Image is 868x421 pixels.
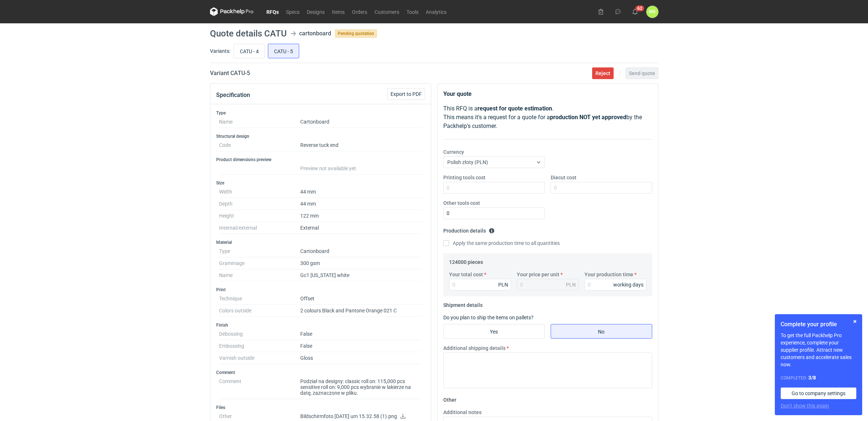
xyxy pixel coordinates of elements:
p: This RFQ is a . This means it's a request for a quote for a by the Packhelp's customer. [443,104,652,130]
dd: External [300,222,422,234]
a: Items [328,7,348,16]
a: RFQs [263,7,282,16]
div: PLN [566,281,576,288]
h3: Type [216,110,425,116]
h3: Product dimensions preview [216,157,425,163]
label: Variants: [210,47,230,55]
dd: Cartonboard [300,116,422,128]
label: Yes [443,324,545,339]
strong: Your quote [443,90,472,97]
label: Other tools cost [443,199,480,207]
h1: Quote details CATU [210,29,287,38]
a: Analytics [422,7,450,16]
dd: 44 mm [300,186,422,198]
a: Specs [282,7,303,16]
button: MK [646,6,658,18]
span: Export to PDF [391,91,422,97]
label: Apply the same production time to all quantities [443,239,560,247]
div: PLN [498,281,508,288]
label: Currency [443,148,464,156]
a: Go to company settings [781,387,856,399]
h3: Material [216,239,425,245]
dd: Gc1 [US_STATE] white [300,269,422,281]
dt: Type [219,245,300,257]
dd: Reverse tuck end [300,139,422,151]
h2: Variant CATU - 5 [210,69,250,78]
button: Send quote [626,67,658,79]
dd: False [300,328,422,340]
dt: Technique [219,293,300,305]
input: 0 [443,207,545,219]
a: Designs [303,7,328,16]
a: Orders [348,7,371,16]
div: working days [613,281,643,288]
dd: False [300,340,422,352]
legend: 124000 pieces [449,256,483,265]
dt: Name [219,269,300,281]
legend: Production details [443,225,495,234]
dd: 300 gsm [300,257,422,269]
dd: 122 mm [300,210,422,222]
h3: Finish [216,322,425,328]
h1: Complete your profile [781,320,856,329]
label: Printing tools cost [443,174,485,181]
h3: Size [216,180,425,186]
label: CATU - 5 [268,44,299,58]
div: Martyna Kasperska [646,6,658,18]
p: Bildschirmfoto [DATE] um 15.32.58 (1).png [300,413,422,420]
dt: Name [219,116,300,128]
label: Your production time [584,271,633,278]
h3: Files [216,405,425,410]
label: No [551,324,652,339]
dt: Code [219,139,300,151]
dt: Debossing [219,328,300,340]
label: Do you plan to ship the items on pallets? [443,315,534,320]
button: Export to PDF [387,88,425,100]
span: Preview not available yet. [300,165,357,171]
button: Specification [216,86,250,104]
label: Your price per unit [517,271,559,278]
dd: 2 colours Black and Pantone Orange 021 C [300,305,422,317]
label: Your total cost [449,271,483,278]
input: 0 [449,279,511,291]
dd: Gloss [300,352,422,364]
dt: Colors outside [219,305,300,317]
dt: Grammage [219,257,300,269]
a: Tools [403,7,422,16]
a: Customers [371,7,403,16]
dd: Cartonboard [300,245,422,257]
dt: Embossing [219,340,300,352]
dd: 44 mm [300,198,422,210]
dt: Varnish outside [219,352,300,364]
input: 0 [584,279,646,291]
strong: production NOT yet approved [550,114,626,121]
h3: Structural design [216,133,425,139]
dt: Comment [219,375,300,399]
div: cartonboard [299,29,331,38]
input: 0 [551,182,652,194]
h3: Comment [216,370,425,375]
strong: request for quote estimation [477,105,552,112]
button: Don’t show this again [781,402,829,409]
button: 62 [629,6,641,17]
label: CATU - 4 [234,44,265,58]
legend: Other [443,394,456,403]
button: Reject [592,67,614,79]
label: Additional shipping details [443,344,506,352]
strong: 3 / 8 [808,375,816,381]
span: Polish złoty (PLN) [447,159,488,165]
input: 0 [443,182,545,194]
dt: Depth [219,198,300,210]
p: To get the full Packhelp Pro experience, complete your supplier profile. Attract new customers an... [781,332,856,368]
span: Reject [595,71,610,76]
dt: Height [219,210,300,222]
span: Send quote [629,71,655,76]
label: Additional notes [443,409,481,416]
h3: Print [216,287,425,293]
dd: Offset [300,293,422,305]
legend: Shipment details [443,299,483,308]
label: Diecut cost [551,174,576,181]
div: Completed: [781,374,856,382]
dt: Width [219,186,300,198]
button: Skip for now [851,317,859,326]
